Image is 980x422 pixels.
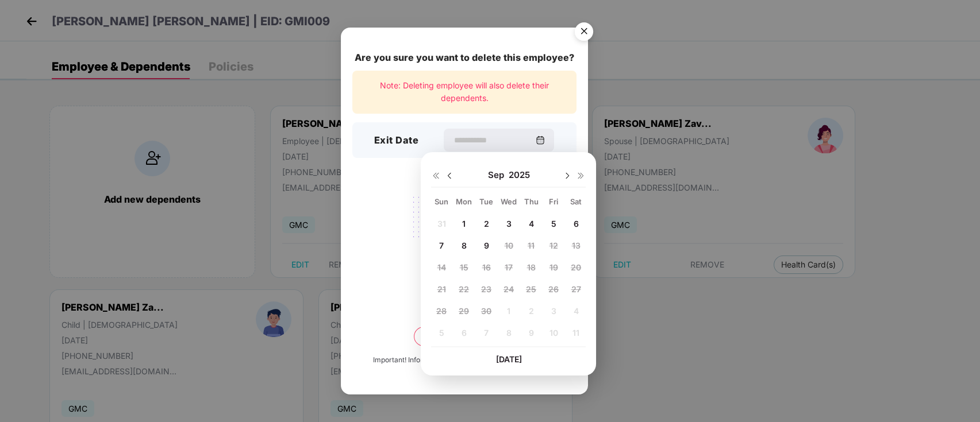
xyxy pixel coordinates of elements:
div: Are you sure you want to delete this employee? [352,51,577,65]
img: svg+xml;base64,PHN2ZyB4bWxucz0iaHR0cDovL3d3dy53My5vcmcvMjAwMC9zdmciIHdpZHRoPSIxNiIgaGVpZ2h0PSIxNi... [431,171,440,180]
span: 7 [439,241,444,250]
div: Important! Information once deleted, can’t be recovered. [373,355,556,366]
img: svg+xml;base64,PHN2ZyB4bWxucz0iaHR0cDovL3d3dy53My5vcmcvMjAwMC9zdmciIHdpZHRoPSI1NiIgaGVpZ2h0PSI1Ni... [568,17,600,49]
span: 2 [483,219,489,229]
button: Delete permanently [414,327,515,346]
div: Fri [543,196,563,207]
button: Close [568,17,599,48]
img: svg+xml;base64,PHN2ZyB4bWxucz0iaHR0cDovL3d3dy53My5vcmcvMjAwMC9zdmciIHdpZHRoPSIxNiIgaGVpZ2h0PSIxNi... [577,171,586,180]
span: 6 [573,219,578,229]
span: 4 [528,219,533,229]
h3: Exit Date [374,133,419,148]
span: 3 [506,219,511,229]
div: Tue [476,196,496,207]
span: Sep [487,169,508,181]
span: 1 [462,219,466,229]
span: 9 [483,241,489,250]
span: 8 [461,241,466,250]
div: Wed [498,196,518,207]
img: svg+xml;base64,PHN2ZyBpZD0iQ2FsZW5kYXItMzJ4MzIiIHhtbG5zPSJodHRwOi8vd3d3LnczLm9yZy8yMDAwL3N2ZyIgd2... [536,135,545,145]
div: Thu [521,196,541,207]
div: Note: Deleting employee will also delete their dependents. [352,71,577,114]
span: 5 [551,219,556,229]
span: [DATE] [495,354,521,364]
span: 2025 [508,169,529,181]
img: svg+xml;base64,PHN2ZyB4bWxucz0iaHR0cDovL3d3dy53My5vcmcvMjAwMC9zdmciIHdpZHRoPSIyMjQiIGhlaWdodD0iMT... [400,190,529,280]
div: Sun [431,196,451,207]
img: svg+xml;base64,PHN2ZyBpZD0iRHJvcGRvd24tMzJ4MzIiIHhtbG5zPSJodHRwOi8vd3d3LnczLm9yZy8yMDAwL3N2ZyIgd2... [445,171,454,180]
img: svg+xml;base64,PHN2ZyBpZD0iRHJvcGRvd24tMzJ4MzIiIHhtbG5zPSJodHRwOi8vd3d3LnczLm9yZy8yMDAwL3N2ZyIgd2... [563,171,572,180]
div: Mon [454,196,474,207]
div: Sat [566,196,586,207]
